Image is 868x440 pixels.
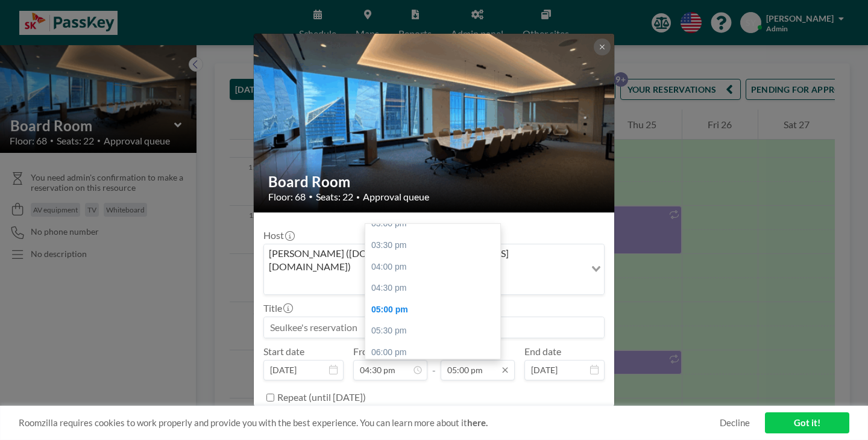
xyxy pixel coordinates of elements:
div: Search for option [264,244,604,294]
h2: Board Room [268,173,601,191]
label: Start date [263,345,304,358]
div: 05:00 pm [365,299,506,321]
input: Search for option [265,276,584,292]
a: here. [467,417,488,428]
div: 03:30 pm [365,235,506,256]
div: 03:00 pm [365,213,506,235]
span: Approval queue [363,191,429,203]
div: 05:30 pm [365,320,506,342]
div: 04:00 pm [365,256,506,278]
label: Title [263,302,292,314]
div: 06:00 pm [365,342,506,364]
span: • [309,192,313,201]
span: - [432,350,436,376]
input: Seulkee's reservation [264,317,604,338]
span: [PERSON_NAME] ([DOMAIN_NAME][EMAIL_ADDRESS][DOMAIN_NAME]) [266,247,583,274]
img: 537.gif [254,24,615,223]
label: Host [263,229,294,241]
a: Got it! [765,412,849,433]
span: Seats: 22 [316,191,353,203]
label: Repeat (until [DATE]) [277,391,366,403]
span: • [356,193,360,201]
a: Decline [720,417,750,429]
span: Roomzilla requires cookies to work properly and provide you with the best experience. You can lea... [19,417,720,429]
span: Floor: 68 [268,191,306,203]
label: End date [524,345,561,358]
div: 04:30 pm [365,277,506,299]
label: From [353,345,376,358]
